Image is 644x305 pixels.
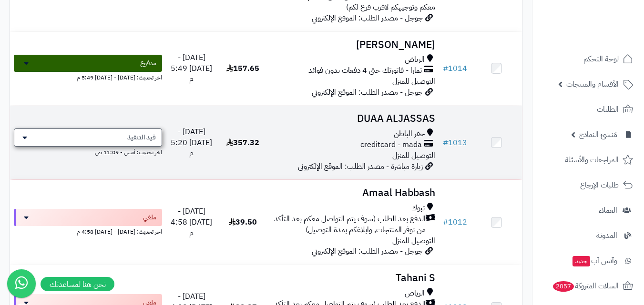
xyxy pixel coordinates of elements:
[272,113,435,124] h3: DUAA ALJASSAS
[272,187,435,198] h3: Amaal Habbash
[538,148,638,171] a: المراجعات والأسئلة
[312,246,423,257] span: جوجل - مصدر الطلب: الموقع الإلكتروني
[538,48,638,70] a: لوحة التحكم
[443,63,448,74] span: #
[553,281,574,292] span: 2057
[14,147,162,157] div: اخر تحديث: أمس - 11:09 ص
[566,78,619,91] span: الأقسام والمنتجات
[14,226,162,236] div: اخر تحديث: [DATE] - [DATE] 4:58 م
[392,76,435,87] span: التوصيل للمنزل
[538,249,638,272] a: وآتس آبجديد
[572,256,590,266] span: جديد
[226,137,259,148] span: 357.32
[272,214,426,236] span: الدفع بعد الطلب (سوف يتم التواصل معكم بعد التأكد من توفر المنتجات, وابلاغكم بمدة التوصيل)
[229,216,257,228] span: 39.50
[405,54,425,65] span: الرياض
[443,216,448,228] span: #
[226,63,259,74] span: 157.65
[392,235,435,246] span: التوصيل للمنزل
[14,72,162,82] div: اخر تحديث: [DATE] - [DATE] 5:49 م
[127,133,156,142] span: قيد التنفيذ
[579,27,635,47] img: logo-2.png
[443,63,467,74] a: #1014
[360,139,422,150] span: creditcard - mada
[565,153,619,167] span: المراجعات والأسئلة
[312,12,423,24] span: جوجل - مصدر الطلب: الموقع الإلكتروني
[443,216,467,228] a: #1012
[552,279,619,293] span: السلات المتروكة
[443,137,448,148] span: #
[411,203,425,214] span: تبوك
[171,52,212,85] span: [DATE] - [DATE] 5:49 م
[572,254,617,267] span: وآتس آب
[405,288,425,299] span: الرياض
[272,39,435,50] h3: [PERSON_NAME]
[580,178,619,192] span: طلبات الإرجاع
[140,59,156,68] span: مدفوع
[538,224,638,247] a: المدونة
[272,273,435,284] h3: Tahani S
[443,137,467,148] a: #1013
[597,103,619,116] span: الطلبات
[298,161,423,172] span: زيارة مباشرة - مصدر الطلب: الموقع الإلكتروني
[579,128,617,141] span: مُنشئ النماذج
[171,206,212,239] span: [DATE] - [DATE] 4:58 م
[583,52,619,66] span: لوحة التحكم
[392,150,435,161] span: التوصيل للمنزل
[143,213,156,222] span: ملغي
[312,87,423,98] span: جوجل - مصدر الطلب: الموقع الإلكتروني
[596,229,617,242] span: المدونة
[538,174,638,197] a: طلبات الإرجاع
[538,98,638,121] a: الطلبات
[308,65,422,76] span: تمارا - فاتورتك حتى 4 دفعات بدون فوائد
[394,128,425,139] span: حفر الباطن
[599,204,617,217] span: العملاء
[538,275,638,297] a: السلات المتروكة2057
[171,126,212,159] span: [DATE] - [DATE] 5:20 م
[538,199,638,222] a: العملاء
